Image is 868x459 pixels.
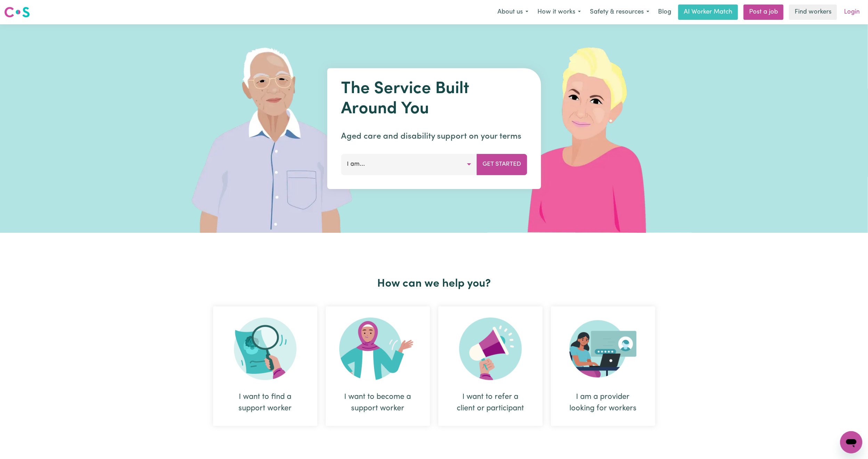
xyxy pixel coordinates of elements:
[789,5,837,20] a: Find workers
[438,306,543,426] div: I want to refer a client or participant
[213,306,317,426] div: I want to find a support worker
[493,5,533,19] button: About us
[477,154,527,175] button: Get Started
[568,391,639,414] div: I am a provider looking for workers
[341,130,527,143] p: Aged care and disability support on your terms
[840,5,864,20] a: Login
[341,79,527,119] h1: The Service Built Around You
[678,5,738,20] a: AI Worker Match
[551,306,655,426] div: I am a provider looking for workers
[569,318,637,380] img: Provider
[341,154,477,175] button: I am...
[339,318,416,380] img: Become Worker
[4,4,30,20] a: Careseekers logo
[585,5,654,19] button: Safety & resources
[654,5,675,20] a: Blog
[533,5,585,19] button: How it works
[342,391,413,414] div: I want to become a support worker
[744,5,784,20] a: Post a job
[459,318,522,380] img: Refer
[326,306,430,426] div: I want to become a support worker
[4,6,30,18] img: Careseekers logo
[234,318,297,380] img: Search
[840,431,862,453] iframe: Button to launch messaging window, conversation in progress
[455,391,526,414] div: I want to refer a client or participant
[209,277,659,290] h2: How can we help you?
[230,391,301,414] div: I want to find a support worker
